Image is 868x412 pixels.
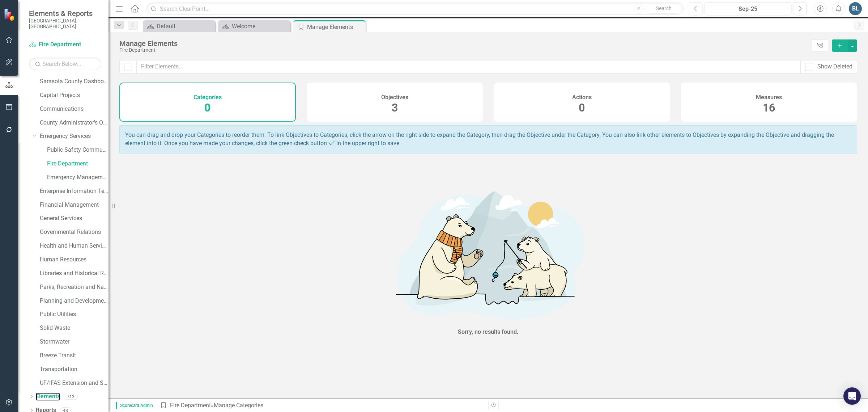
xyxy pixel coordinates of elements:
a: Stormwater [40,338,109,346]
div: Sorry, no results found. [458,328,519,336]
a: Emergency Services [40,132,109,140]
a: Default [145,22,213,31]
a: Sarasota County Dashboard [40,77,109,86]
a: Libraries and Historical Resources [40,269,109,278]
a: Governmental Relations [40,228,109,236]
a: Transportation [40,365,109,374]
div: Sep-25 [707,5,789,13]
a: Breeze Transit [40,352,109,360]
div: Manage Elements [119,39,808,47]
a: Emergency Management [47,173,109,182]
a: Fire Department [29,41,101,49]
div: Open Intercom Messenger [843,387,861,405]
a: Enterprise Information Technology [40,187,109,196]
h4: Objectives [381,94,408,101]
a: County Administrator's Office [40,119,109,127]
span: 3 [392,101,398,114]
span: Elements & Reports [29,9,101,18]
span: 0 [204,101,210,114]
div: Show Deleted [817,63,852,71]
a: Parks, Recreation and Natural Resources [40,283,109,291]
small: [GEOGRAPHIC_DATA], [GEOGRAPHIC_DATA] [29,18,101,30]
a: Health and Human Services [40,242,109,250]
h4: Actions [572,94,592,101]
span: 0 [579,101,585,114]
button: Search [646,4,682,14]
h4: Measures [756,94,782,101]
a: Public Safety Communication [47,146,109,154]
div: Manage Elements [307,22,364,31]
a: Capital Projects [40,91,109,100]
div: 713 [64,394,78,400]
a: Human Resources [40,256,109,264]
a: Fire Department [170,402,211,409]
a: UF/IFAS Extension and Sustainability [40,379,109,387]
a: Welcome [220,22,289,31]
div: Default [157,22,213,31]
a: Public Utilities [40,310,109,319]
div: Welcome [232,22,289,31]
a: Communications [40,105,109,113]
a: General Services [40,214,109,223]
input: Search ClearPoint... [146,3,684,15]
span: Scorecard Admin [116,402,156,409]
button: BL [849,2,862,15]
div: Fire Department [119,47,808,53]
a: Fire Department [47,160,109,168]
img: ClearPoint Strategy [4,8,16,21]
span: 16 [763,101,775,114]
div: You can drag and drop your Categories to reorder them. To link Objectives to Categories, click th... [119,125,857,154]
a: Elements [36,392,60,401]
img: No results found [380,181,597,326]
div: » Manage Categories [160,402,483,410]
a: Planning and Development Services [40,297,109,305]
input: Filter Elements... [136,60,801,73]
a: Financial Management [40,201,109,209]
input: Search Below... [29,58,101,70]
h4: Categories [193,94,222,101]
a: Solid Waste [40,324,109,332]
button: Sep-25 [705,2,791,15]
span: Search [656,5,672,11]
